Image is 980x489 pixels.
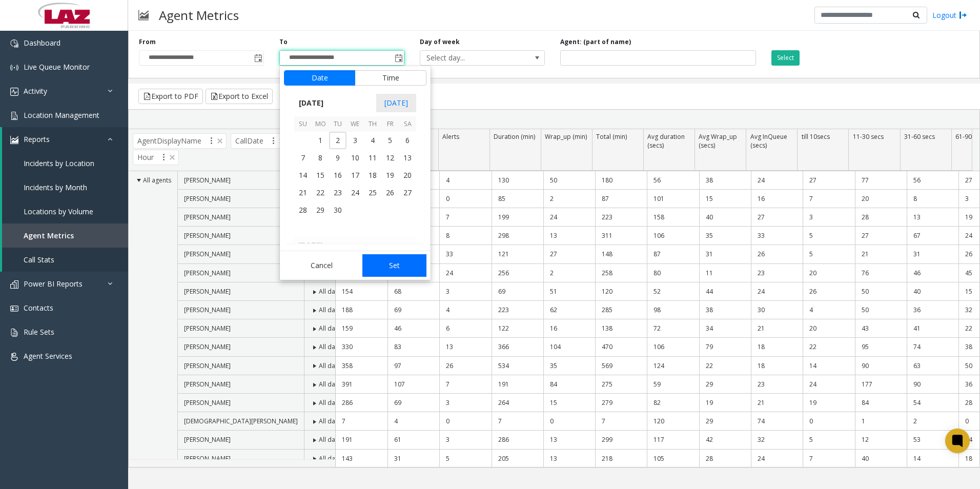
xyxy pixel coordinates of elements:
span: 8 [312,149,329,167]
span: 9 [329,149,346,167]
td: 286 [336,394,387,412]
td: 40 [699,208,751,227]
td: 16 [543,319,595,338]
span: [PERSON_NAME] [184,231,231,240]
td: 159 [336,319,387,338]
td: 122 [492,319,543,338]
td: Friday, September 19, 2025 [381,167,399,184]
span: Call Stats [24,255,54,264]
td: 14 [803,357,854,375]
th: Mo [312,116,329,132]
img: 'icon' [10,112,18,120]
td: 256 [492,264,543,282]
td: 24 [751,171,803,190]
td: 20 [803,264,854,282]
td: 26 [751,245,803,263]
span: [PERSON_NAME] [184,269,231,277]
span: [PERSON_NAME] [184,324,231,333]
td: 74 [907,338,958,356]
td: 20 [803,319,854,338]
span: 16 [329,167,346,184]
button: Time tab [355,70,426,86]
td: 0 [439,412,491,431]
span: 24 [346,184,364,201]
td: 285 [595,301,647,319]
td: 27 [855,227,907,245]
td: 76 [855,264,907,282]
td: 22 [699,357,751,375]
span: till 10secs [802,132,830,141]
td: 569 [595,357,647,375]
td: 470 [595,338,647,356]
img: 'icon' [10,64,18,72]
span: All dates [319,342,344,351]
span: All agents [143,176,171,185]
span: AgentDisplayName [133,133,227,149]
th: Su [294,116,312,132]
span: 10 [346,149,364,167]
span: 18 [364,167,381,184]
td: 13 [439,338,491,356]
span: Contacts [24,303,53,313]
td: 85 [492,190,543,208]
td: 84 [543,375,595,394]
td: Friday, September 5, 2025 [381,132,399,149]
td: 8 [907,190,958,208]
span: 2 [329,132,346,149]
td: 20 [855,190,907,208]
td: 7 [803,190,854,208]
a: Locations by Volume [2,199,128,223]
td: 84 [855,394,907,412]
span: 29 [312,201,329,219]
td: 87 [647,245,699,263]
h3: Agent Metrics [154,3,244,28]
td: 95 [855,338,907,356]
td: 391 [336,375,387,394]
img: 'icon' [10,304,18,313]
span: 30 [329,201,346,219]
td: 19 [803,394,854,412]
td: 21 [751,394,803,412]
td: 80 [647,264,699,282]
td: 4 [439,171,491,190]
span: [PERSON_NAME] [184,305,231,314]
td: 158 [647,208,699,227]
td: Monday, September 8, 2025 [312,149,329,167]
span: 14 [294,167,312,184]
td: 358 [336,357,387,375]
td: 4 [439,301,491,319]
td: 199 [492,208,543,227]
td: 44 [699,282,751,301]
td: 23 [751,375,803,394]
td: 38 [699,171,751,190]
td: 298 [492,227,543,245]
td: 6 [439,319,491,338]
td: 27 [543,245,595,263]
td: 34 [699,319,751,338]
td: 26 [439,357,491,375]
span: 23 [329,184,346,201]
td: 98 [647,301,699,319]
span: [DATE] [376,94,416,112]
td: 7 [336,412,387,431]
td: 3 [803,208,854,227]
span: Avg duration (secs) [647,132,685,150]
span: [PERSON_NAME] [184,361,231,370]
span: Dashboard [24,38,60,48]
label: From [139,37,156,47]
td: Wednesday, September 10, 2025 [346,149,364,167]
td: 83 [387,338,439,356]
a: Agent Metrics [2,223,128,248]
td: 50 [855,282,907,301]
td: Thursday, September 11, 2025 [364,149,381,167]
span: Toggle popup [393,51,404,65]
span: All dates [319,398,344,407]
span: [PERSON_NAME] [184,287,231,296]
td: 148 [595,245,647,263]
td: 177 [855,375,907,394]
td: 40 [907,282,958,301]
label: Agent: (part of name) [560,37,631,47]
span: CallDate [231,133,289,149]
span: 11 [364,149,381,167]
td: 87 [595,190,647,208]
